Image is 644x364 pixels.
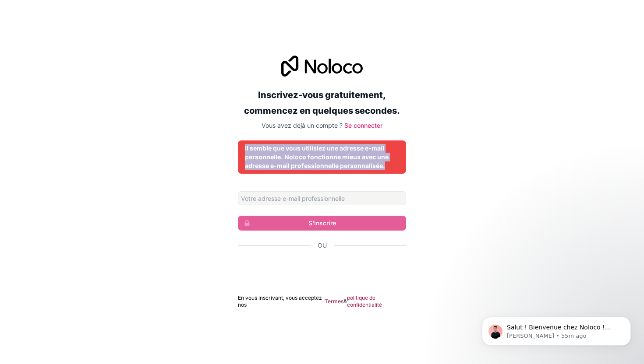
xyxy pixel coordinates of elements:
a: Termes [325,298,343,305]
font: Termes [325,298,343,304]
iframe: Message de notifications d'interphone [469,298,644,360]
a: Se connecter [344,122,382,129]
iframe: Bouton Se connecter avec Google [234,259,410,279]
font: Vous avez déjà un compte ? [262,122,343,129]
font: & [343,298,347,304]
font: Inscrivez-vous gratuitement, commencez en quelques secondes. [244,90,400,116]
a: politique de confidentialité [347,294,406,308]
font: S'inscrire [308,219,336,227]
font: En vous inscrivant, vous acceptez nos [238,294,322,308]
font: Ou [318,241,327,249]
input: Adresse email [238,191,406,205]
font: politique de confidentialité [347,294,382,308]
button: S'inscrire [238,216,406,231]
font: Il semble que vous utilisiez une adresse e-mail personnelle. Noloco fonctionne mieux avec une adr... [245,144,389,169]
